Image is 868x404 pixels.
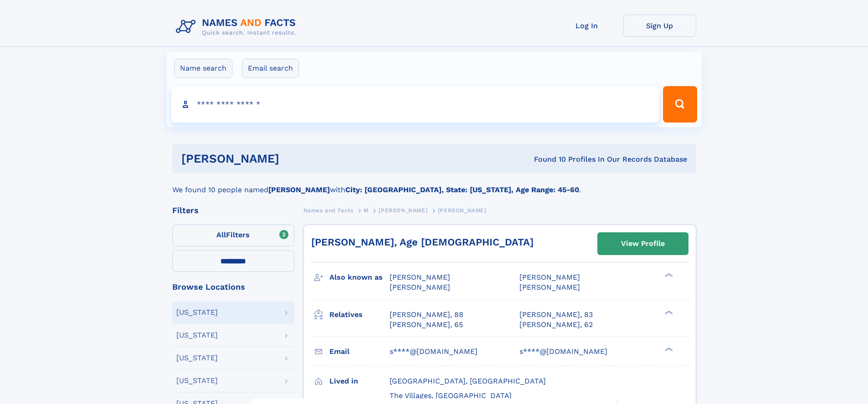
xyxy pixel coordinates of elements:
div: We found 10 people named with . [172,174,696,195]
span: [PERSON_NAME] [390,273,450,281]
label: Name search [174,59,232,78]
div: ❯ [663,346,673,352]
h1: [PERSON_NAME] [181,153,407,164]
div: Filters [172,206,294,215]
h3: Email [329,344,390,359]
div: [US_STATE] [176,332,218,339]
label: Email search [242,59,299,78]
h3: Relatives [329,307,390,322]
div: ❯ [663,272,673,278]
div: Browse Locations [172,283,294,291]
span: [PERSON_NAME] [379,207,427,214]
b: [PERSON_NAME] [268,185,330,194]
h3: Lived in [329,373,390,389]
span: [PERSON_NAME] [390,283,450,291]
span: [PERSON_NAME] [519,283,580,291]
b: City: [GEOGRAPHIC_DATA], State: [US_STATE], Age Range: 45-60 [345,185,579,194]
a: Log In [550,15,623,37]
a: [PERSON_NAME], 88 [390,310,463,320]
span: [PERSON_NAME] [519,273,580,281]
label: Filters [172,225,294,246]
a: [PERSON_NAME] [379,205,427,216]
span: The Villages, [GEOGRAPHIC_DATA] [390,391,512,400]
a: View Profile [598,233,688,255]
h3: Also known as [329,270,390,285]
span: [GEOGRAPHIC_DATA], [GEOGRAPHIC_DATA] [390,377,546,385]
div: [US_STATE] [176,309,218,316]
img: Logo Names and Facts [172,15,303,39]
div: View Profile [621,233,665,254]
a: Names and Facts [303,205,354,216]
a: Sign Up [623,15,696,37]
button: Search Button [663,86,697,123]
a: M [364,205,369,216]
a: [PERSON_NAME], 65 [390,320,463,330]
div: [US_STATE] [176,377,218,384]
div: ❯ [663,309,673,315]
span: All [216,230,226,239]
a: [PERSON_NAME], 83 [519,310,593,320]
span: [PERSON_NAME] [438,207,487,214]
div: [US_STATE] [176,354,218,362]
a: [PERSON_NAME], 62 [519,320,593,330]
a: [PERSON_NAME], Age [DEMOGRAPHIC_DATA] [311,236,534,248]
input: search input [171,86,659,123]
div: Found 10 Profiles In Our Records Database [406,154,687,164]
span: M [364,207,369,214]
